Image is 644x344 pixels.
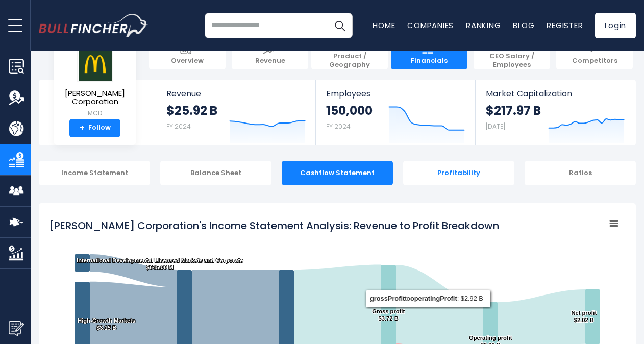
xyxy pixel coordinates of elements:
strong: + [80,124,85,133]
tspan: [PERSON_NAME] Corporation's Income Statement Analysis: Revenue to Profit Breakdown [49,218,499,233]
a: [PERSON_NAME] Corporation MCD [62,47,128,119]
a: Revenue $25.92 B FY 2024 [156,80,316,145]
div: Profitability [403,161,514,185]
a: Home [373,20,395,31]
a: Register [547,20,583,31]
div: Income Statement [39,161,150,185]
text: Net profit $2.02 B [571,310,597,323]
span: [PERSON_NAME] Corporation [62,89,128,106]
strong: $217.97 B [486,103,541,118]
a: Revenue [232,39,308,69]
text: International Developmental Licensed Markets and Corporate $645.00 M [77,257,243,271]
span: Revenue [255,57,285,65]
button: Search [327,13,353,38]
div: Cashflow Statement [282,161,393,185]
div: Ratios [525,161,636,185]
a: Overview [149,39,226,69]
a: CEO Salary / Employees [474,39,550,69]
span: Employees [326,89,464,99]
strong: 150,000 [326,103,373,118]
a: Market Capitalization $217.97 B [DATE] [476,80,635,145]
a: Competitors [556,39,633,69]
small: MCD [62,109,128,118]
a: Go to homepage [39,14,148,37]
a: Login [595,13,636,38]
div: Balance Sheet [160,161,271,185]
text: Gross profit $3.72 B [372,308,405,322]
span: Market Capitalization [486,89,625,99]
small: [DATE] [486,122,505,131]
a: Ranking [466,20,501,31]
a: +Follow [69,119,120,137]
a: Employees 150,000 FY 2024 [316,80,475,145]
small: FY 2024 [166,122,191,131]
img: bullfincher logo [39,14,148,37]
strong: $25.92 B [166,103,217,118]
small: FY 2024 [326,122,351,131]
span: Overview [171,57,204,65]
a: Product / Geography [311,39,388,69]
text: High-Growth Markets $3.15 B [78,317,135,331]
span: CEO Salary / Employees [479,52,545,69]
a: Companies [407,20,454,31]
a: Financials [391,39,467,69]
span: Competitors [572,57,617,65]
span: Revenue [166,89,306,99]
span: Product / Geography [316,52,383,69]
span: Financials [411,57,448,65]
a: Blog [513,20,534,31]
